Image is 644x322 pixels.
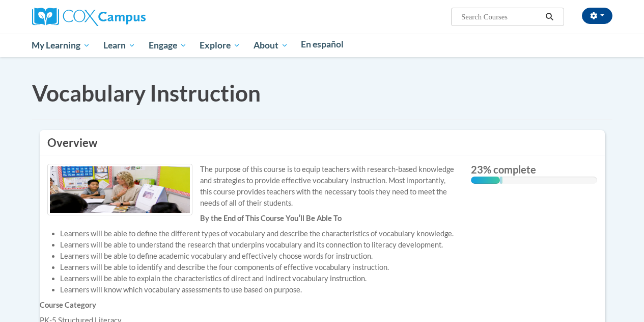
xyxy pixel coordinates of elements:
div: 0.001% [500,177,502,184]
span: My Learning [32,39,90,52]
span: Explore [200,39,240,52]
a: Cox Campus [32,12,146,20]
span: En español [301,39,344,49]
a: My Learning [25,34,97,57]
span: Learn [103,39,135,52]
li: Learners will be able to define the different types of vocabulary and describe the characteristic... [60,228,464,239]
li: Learners will be able to explain the characteristics of direct and indirect vocabulary instruction. [60,273,464,284]
div: Main menu [24,34,620,57]
button: Search [542,11,557,23]
label: 23% complete [471,164,597,175]
img: Course logo image [47,164,192,215]
div: 23% complete [471,177,500,184]
span: About [254,39,288,52]
div: The purpose of this course is to equip teachers with research-based knowledge and strategies to p... [47,164,456,209]
input: Search Courses [460,11,542,23]
a: Engage [142,34,193,57]
span: Engage [149,39,187,52]
a: About [247,34,295,57]
img: Cox Campus [32,8,146,26]
li: Learners will be able to define academic vocabulary and effectively choose words for instruction. [60,251,464,262]
button: Account Settings [582,8,612,24]
a: Explore [193,34,247,57]
h3: Overview [47,135,597,151]
i:  [545,13,554,21]
span: Vocabulary Instruction [32,80,261,106]
li: Learners will know which vocabulary assessments to use based on purpose. [60,284,464,295]
a: Learn [97,34,142,57]
li: Learners will be able to identify and describe the four components of effective vocabulary instru... [60,262,464,273]
h6: Course Category [40,301,464,310]
a: En español [295,34,351,55]
h6: By the End of This Course Youʹll Be Able To [40,214,464,223]
li: Learners will be able to understand the research that underpins vocabulary and its connection to ... [60,239,464,251]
